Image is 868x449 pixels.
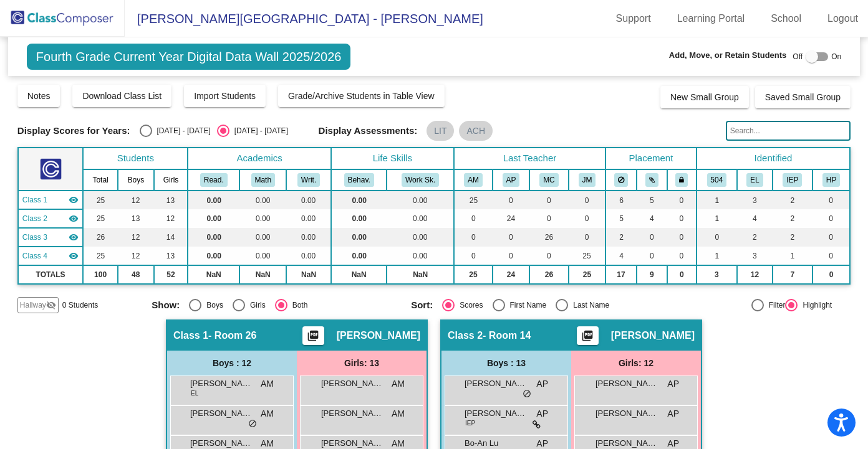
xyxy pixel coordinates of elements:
[813,209,850,228] td: 0
[465,418,475,428] span: IEP
[568,300,609,311] div: Last Name
[569,228,605,247] td: 0
[286,247,331,265] td: 0.00
[667,265,697,284] td: 0
[667,247,697,265] td: 0
[167,351,297,376] div: Boys : 12
[817,9,868,29] a: Logout
[229,125,288,136] div: [DATE] - [DATE]
[637,191,667,209] td: 5
[493,191,529,209] td: 0
[18,191,83,209] td: Amanda Morgan - Room 26
[569,191,605,209] td: 0
[331,191,387,209] td: 0.00
[154,265,188,284] td: 52
[208,329,256,342] span: - Room 26
[319,125,418,136] span: Display Assessments:
[239,247,286,265] td: 0.00
[140,125,288,137] mat-radio-group: Select an option
[529,247,569,265] td: 0
[188,191,239,209] td: 0.00
[667,191,697,209] td: 0
[459,121,493,141] mat-chip: ACH
[190,407,253,420] span: [PERSON_NAME]
[737,247,773,265] td: 3
[286,209,331,228] td: 0.00
[448,329,483,342] span: Class 2
[83,265,118,284] td: 100
[239,265,286,284] td: NaN
[465,377,527,390] span: [PERSON_NAME]
[596,377,658,390] span: [PERSON_NAME]
[822,173,840,187] button: HP
[505,300,547,311] div: First Name
[667,407,679,420] span: AP
[83,209,118,228] td: 25
[239,209,286,228] td: 0.00
[523,389,531,399] span: do_not_disturb_alt
[297,173,320,187] button: Writ.
[321,377,383,390] span: [PERSON_NAME]
[402,173,439,187] button: Work Sk.
[454,169,493,191] th: Amanda Morgan
[783,173,802,187] button: IEP
[667,377,679,390] span: AP
[569,169,605,191] th: Jason McCullough
[286,191,331,209] td: 0.00
[755,86,851,108] button: Saved Small Group
[569,247,605,265] td: 25
[69,214,79,224] mat-icon: visibility
[188,265,239,284] td: NaN
[667,169,697,191] th: Keep with teacher
[813,228,850,247] td: 0
[392,407,405,420] span: AM
[184,85,266,107] button: Import Students
[761,9,811,29] a: School
[637,228,667,247] td: 0
[118,209,154,228] td: 13
[577,326,599,345] button: Print Students Details
[411,299,661,311] mat-radio-group: Select an option
[697,265,737,284] td: 3
[637,169,667,191] th: Keep with students
[539,173,558,187] button: MC
[200,173,228,187] button: Read.
[605,209,637,228] td: 5
[154,247,188,265] td: 13
[637,265,667,284] td: 9
[737,169,773,191] th: English Language Learner
[46,300,56,310] mat-icon: visibility_off
[331,209,387,228] td: 0.00
[22,232,47,243] span: Class 3
[387,228,453,247] td: 0.00
[529,209,569,228] td: 0
[321,407,383,420] span: [PERSON_NAME]
[27,91,51,101] span: Notes
[331,228,387,247] td: 0.00
[697,191,737,209] td: 1
[427,121,454,141] mat-chip: LIT
[387,265,453,284] td: NaN
[302,326,324,345] button: Print Students Details
[493,228,529,247] td: 0
[387,247,453,265] td: 0.00
[793,51,803,62] span: Off
[529,228,569,247] td: 26
[191,389,198,398] span: EL
[154,191,188,209] td: 13
[454,148,605,169] th: Last Teacher
[188,148,331,169] th: Academics
[773,265,813,284] td: 7
[454,247,493,265] td: 0
[22,213,47,224] span: Class 2
[493,247,529,265] td: 0
[344,173,374,187] button: Behav.
[737,228,773,247] td: 2
[773,209,813,228] td: 2
[245,300,266,311] div: Girls
[726,121,851,141] input: Search...
[69,251,79,261] mat-icon: visibility
[569,209,605,228] td: 0
[697,169,737,191] th: 504 Plan
[605,169,637,191] th: Keep away students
